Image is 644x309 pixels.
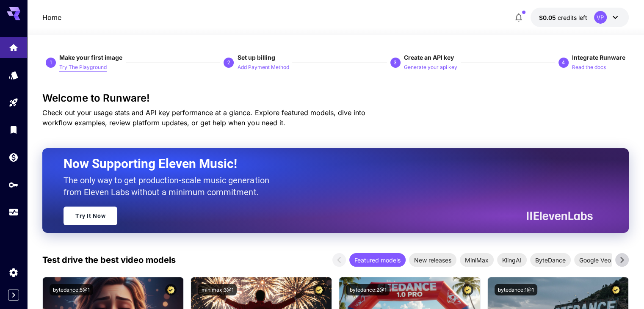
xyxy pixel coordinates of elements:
p: 4 [562,59,565,66]
span: credits left [558,14,587,21]
p: Generate your api key [404,63,457,72]
p: 2 [227,59,230,66]
span: $0.05 [539,14,558,21]
p: The only way to get production-scale music generation from Eleven Labs without a minimum commitment. [64,174,275,198]
div: Library [8,124,19,135]
div: VP [594,11,607,24]
button: Certified Model – Vetted for best performance and includes a commercial license. [165,284,177,295]
span: Featured models [349,256,406,265]
nav: breadcrumb [42,12,61,22]
button: Certified Model – Vetted for best performance and includes a commercial license. [610,284,622,295]
button: $0.05VP [531,8,629,27]
button: bytedance:5@1 [50,284,93,295]
div: Featured models [349,253,406,267]
a: Try It Now [64,207,117,225]
p: Try The Playground [59,63,107,72]
p: Test drive the best video models [42,254,176,266]
h3: Welcome to Runware! [42,92,628,104]
span: Google Veo [574,256,616,265]
p: 1 [50,59,53,66]
span: New releases [409,256,456,265]
a: Home [42,12,61,22]
button: bytedance:1@1 [495,284,537,295]
button: Add Payment Method [237,62,289,72]
div: $0.05 [539,13,587,22]
button: Read the docs [572,62,606,72]
button: Try The Playground [59,62,107,72]
div: Google Veo [574,253,616,267]
button: bytedance:2@1 [346,284,390,295]
h2: Now Supporting Eleven Music! [64,156,586,172]
div: KlingAI [497,253,527,267]
div: Wallet [8,152,19,163]
span: Create an API key [404,54,454,61]
div: Home [8,40,19,50]
span: Integrate Runware [572,54,625,61]
span: Set up billing [237,54,275,61]
button: Expand sidebar [8,290,19,301]
div: Models [8,70,19,80]
p: Add Payment Method [237,63,289,72]
button: Generate your api key [404,62,457,72]
button: Certified Model – Vetted for best performance and includes a commercial license. [462,284,473,295]
div: MiniMax [460,253,494,267]
button: Certified Model – Vetted for best performance and includes a commercial license. [313,284,325,295]
button: minimax:3@1 [198,284,237,295]
div: API Keys [8,179,19,190]
span: ByteDance [530,256,571,265]
div: ByteDance [530,253,571,267]
div: Settings [8,267,19,278]
span: KlingAI [497,256,527,265]
span: MiniMax [460,256,494,265]
div: Usage [8,207,19,218]
p: Read the docs [572,63,606,72]
span: Check out your usage stats and API key performance at a glance. Explore featured models, dive int... [42,108,365,127]
div: New releases [409,253,456,267]
div: Playground [8,97,19,108]
p: 3 [394,59,397,66]
span: Make your first image [59,54,122,61]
